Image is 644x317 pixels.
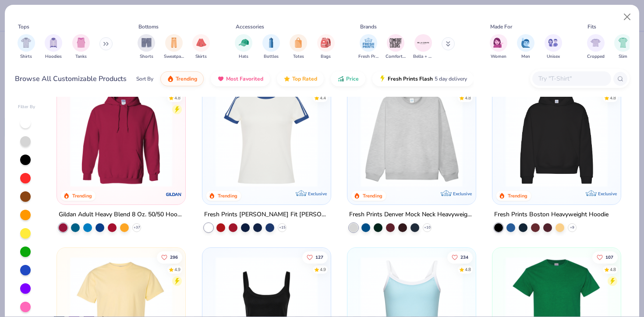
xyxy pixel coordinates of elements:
[45,53,62,60] span: Hoodies
[140,53,153,60] span: Shorts
[266,38,276,48] img: Bottles Image
[164,53,184,60] span: Sweatpants
[321,53,331,60] span: Bags
[138,34,155,60] div: filter for Shorts
[321,38,330,48] img: Bags Image
[18,104,35,110] div: Filter By
[587,23,596,31] div: Fits
[521,38,531,48] img: Men Image
[164,34,184,60] button: filter button
[388,75,433,82] span: Fresh Prints Flash
[18,34,35,60] button: filter button
[587,53,605,60] span: Cropped
[358,34,379,60] button: filter button
[49,38,58,48] img: Hoodies Image
[317,34,335,60] button: filter button
[138,34,155,60] button: filter button
[196,38,206,48] img: Skirts Image
[195,53,207,60] span: Skirts
[192,34,210,60] div: filter for Skirts
[587,34,605,60] div: filter for Cropped
[262,34,280,60] div: filter for Bottles
[192,34,210,60] button: filter button
[75,53,87,60] span: Tanks
[490,23,512,31] div: Made For
[618,38,628,48] img: Slim Image
[614,34,632,60] button: filter button
[386,34,406,60] div: filter for Comfort Colors
[72,34,90,60] div: filter for Tanks
[379,75,386,82] img: flash.gif
[290,34,307,60] div: filter for Totes
[490,34,507,60] button: filter button
[239,53,248,60] span: Hats
[45,34,62,60] div: filter for Hoodies
[548,38,558,48] img: Unisex Image
[545,34,562,60] button: filter button
[15,74,127,84] div: Browse All Customizable Products
[290,34,307,60] button: filter button
[160,71,204,86] button: Trending
[360,23,377,31] div: Brands
[386,34,406,60] button: filter button
[417,36,430,49] img: Bella + Canvas Image
[386,53,406,60] span: Comfort Colors
[538,74,605,84] input: Try "T-Shirt"
[491,53,506,60] span: Women
[18,23,29,31] div: Tops
[262,34,280,60] button: filter button
[20,53,32,60] span: Shirts
[521,53,530,60] span: Men
[331,71,365,86] button: Price
[517,34,534,60] button: filter button
[292,75,317,82] span: Top Rated
[372,71,474,86] button: Fresh Prints Flash5 day delivery
[239,38,249,48] img: Hats Image
[413,34,433,60] div: filter for Bella + Canvas
[591,38,601,48] img: Cropped Image
[236,23,264,31] div: Accessories
[72,34,90,60] button: filter button
[18,34,35,60] div: filter for Shirts
[547,53,560,60] span: Unisex
[493,38,503,48] img: Women Image
[21,38,31,48] img: Shirts Image
[293,53,304,60] span: Totes
[45,34,62,60] button: filter button
[136,75,153,83] div: Sort By
[264,53,279,60] span: Bottles
[413,34,433,60] button: filter button
[235,34,252,60] div: filter for Hats
[164,34,184,60] div: filter for Sweatpants
[294,38,303,48] img: Totes Image
[217,75,224,82] img: most_fav.gif
[545,34,562,60] div: filter for Unisex
[435,74,467,84] span: 5 day delivery
[283,75,290,82] img: TopRated.gif
[490,34,507,60] div: filter for Women
[413,53,433,60] span: Bella + Canvas
[587,34,605,60] button: filter button
[235,34,252,60] button: filter button
[517,34,534,60] div: filter for Men
[142,38,152,48] img: Shorts Image
[346,75,359,82] span: Price
[226,75,263,82] span: Most Favorited
[619,9,636,25] button: Close
[277,71,324,86] button: Top Rated
[389,36,402,49] img: Comfort Colors Image
[358,34,379,60] div: filter for Fresh Prints
[619,53,627,60] span: Slim
[176,75,197,82] span: Trending
[211,71,270,86] button: Most Favorited
[614,34,632,60] div: filter for Slim
[358,53,379,60] span: Fresh Prints
[317,34,335,60] div: filter for Bags
[362,36,375,49] img: Fresh Prints Image
[169,38,179,48] img: Sweatpants Image
[138,23,159,31] div: Bottoms
[76,38,86,48] img: Tanks Image
[167,75,174,82] img: trending.gif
